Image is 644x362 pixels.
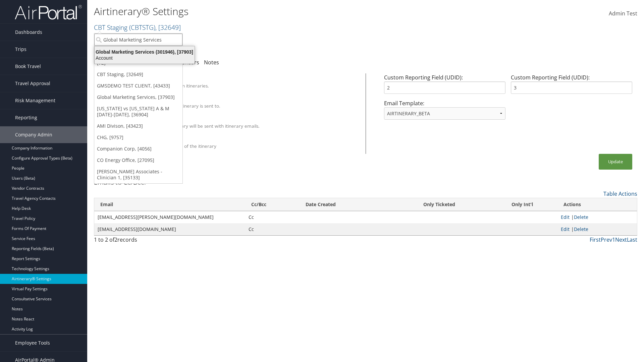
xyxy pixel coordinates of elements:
[125,97,357,103] div: Override Email
[94,236,226,247] div: 1 to 2 of records
[155,23,181,32] span: , [ 32649 ]
[487,198,557,211] th: Only Int'l: activate to sort column ascending
[508,73,635,99] div: Custom Reporting Field (UDID):
[15,92,55,109] span: Risk Management
[381,99,508,125] div: Email Template:
[609,3,637,24] a: Admin Test
[245,211,300,223] td: Cc
[590,236,601,243] a: First
[94,34,182,46] input: Search Accounts
[94,23,181,32] a: CBT Staging
[609,10,637,17] span: Admin Test
[15,75,50,92] span: Travel Approval
[125,117,357,123] div: Attach PDF
[245,198,300,211] th: Cc/Bcc: activate to sort column ascending
[557,198,637,211] th: Actions
[627,236,637,243] a: Last
[599,154,632,170] button: Update
[381,73,508,99] div: Custom Reporting Field (UDID):
[15,335,50,351] span: Employee Tools
[574,214,588,220] a: Delete
[94,143,182,155] a: Companion Corp, [4056]
[94,155,182,166] a: CO Energy Office, [27095]
[557,211,637,223] td: |
[15,109,37,126] span: Reporting
[561,214,570,220] a: Edit
[125,137,357,143] div: Show Survey
[91,49,199,55] div: Global Marketing Services (301946), [37903]
[612,236,615,243] a: 1
[601,236,612,243] a: Prev
[300,198,391,211] th: Date Created: activate to sort column ascending
[94,211,245,223] td: [EMAIL_ADDRESS][PERSON_NAME][DOMAIN_NAME]
[174,59,199,66] a: Calendars
[94,120,182,132] a: AMI Divison, [43423]
[615,236,627,243] a: Next
[94,223,245,235] td: [EMAIL_ADDRESS][DOMAIN_NAME]
[204,59,219,66] a: Notes
[561,226,570,232] a: Edit
[114,236,117,243] span: 2
[391,198,487,211] th: Only Ticketed: activate to sort column ascending
[125,76,357,82] div: Client Name
[129,23,155,32] span: ( CBTSTG )
[603,190,637,197] a: Table Actions
[94,198,245,211] th: Email: activate to sort column ascending
[94,80,182,92] a: GMSDEMO TEST CLIENT, [43433]
[15,41,26,58] span: Trips
[125,123,260,129] label: A PDF version of the itinerary will be sent with itinerary emails.
[94,103,182,120] a: [US_STATE] vs [US_STATE] A & M [DATE]-[DATE], [36904]
[94,166,182,183] a: [PERSON_NAME] Associates - Clinician 1, [35133]
[94,92,182,103] a: Global Marketing Services, [37903]
[15,4,82,20] img: airportal-logo.png
[94,4,456,18] h1: Airtinerary® Settings
[94,132,182,143] a: CHG, [9757]
[557,223,637,235] td: |
[574,226,588,232] a: Delete
[15,126,52,143] span: Company Admin
[15,24,42,41] span: Dashboards
[245,223,300,235] td: Cc
[91,55,199,61] div: Account
[15,58,41,75] span: Book Travel
[94,69,182,80] a: CBT Staging, [32649]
